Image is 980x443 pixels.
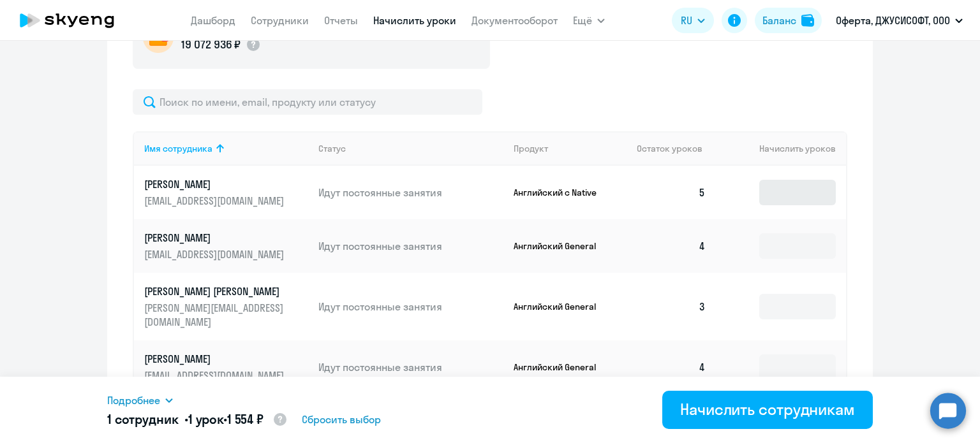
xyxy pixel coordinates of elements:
td: 4 [627,219,716,273]
p: 19 072 936 ₽ [181,36,241,53]
input: Поиск по имени, email, продукту или статусу [133,89,482,115]
a: [PERSON_NAME][EMAIL_ADDRESS][DOMAIN_NAME] [144,231,308,261]
p: [PERSON_NAME] [144,352,287,366]
span: Сбросить выбор [302,412,381,427]
span: RU [681,13,692,28]
a: Дашборд [191,14,235,27]
div: Остаток уроков [637,143,716,154]
span: 1 урок [188,411,223,427]
div: Продукт [514,143,548,154]
p: [EMAIL_ADDRESS][DOMAIN_NAME] [144,247,287,261]
p: Идут постоянные занятия [318,185,503,200]
div: Баланс [762,13,796,28]
p: [EMAIL_ADDRESS][DOMAIN_NAME] [144,194,287,208]
th: Начислить уроков [716,131,846,166]
h5: 1 сотрудник • • [107,410,288,430]
div: Имя сотрудника [144,143,308,154]
p: Идут постоянные занятия [318,300,503,314]
a: Начислить уроки [373,14,456,27]
p: [EMAIL_ADDRESS][DOMAIN_NAME] [144,368,287,382]
a: [PERSON_NAME][EMAIL_ADDRESS][DOMAIN_NAME] [144,177,308,208]
button: RU [672,8,714,33]
div: Начислить сотрудникам [680,399,855,419]
span: 1 554 ₽ [227,411,264,427]
td: 4 [627,340,716,394]
p: Английский с Native [514,187,609,198]
div: Статус [318,143,503,154]
p: Оферта, ДЖУСИСОФТ, ООО [836,13,950,28]
span: Подробнее [107,393,160,408]
span: Остаток уроков [637,143,702,154]
button: Оферта, ДЖУСИСОФТ, ООО [829,5,969,36]
button: Ещё [573,8,605,33]
p: [PERSON_NAME] [PERSON_NAME] [144,284,287,298]
p: [PERSON_NAME] [144,177,287,191]
p: Английский General [514,361,609,373]
a: Документооборот [471,14,558,27]
button: Начислить сотрудникам [662,391,873,429]
button: Балансbalance [755,8,822,33]
span: Ещё [573,13,592,28]
a: [PERSON_NAME][EMAIL_ADDRESS][DOMAIN_NAME] [144,352,308,382]
p: Английский General [514,301,609,312]
img: balance [801,14,814,27]
p: [PERSON_NAME][EMAIL_ADDRESS][DOMAIN_NAME] [144,301,287,329]
td: 3 [627,273,716,340]
div: Имя сотрудника [144,143,212,154]
a: Отчеты [324,14,358,27]
a: Сотрудники [251,14,309,27]
a: [PERSON_NAME] [PERSON_NAME][PERSON_NAME][EMAIL_ADDRESS][DOMAIN_NAME] [144,284,308,329]
p: Идут постоянные занятия [318,239,503,253]
td: 5 [627,166,716,219]
p: [PERSON_NAME] [144,231,287,245]
p: Идут постоянные занятия [318,360,503,374]
div: Статус [318,143,346,154]
p: Английский General [514,240,609,252]
div: Продукт [514,143,627,154]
